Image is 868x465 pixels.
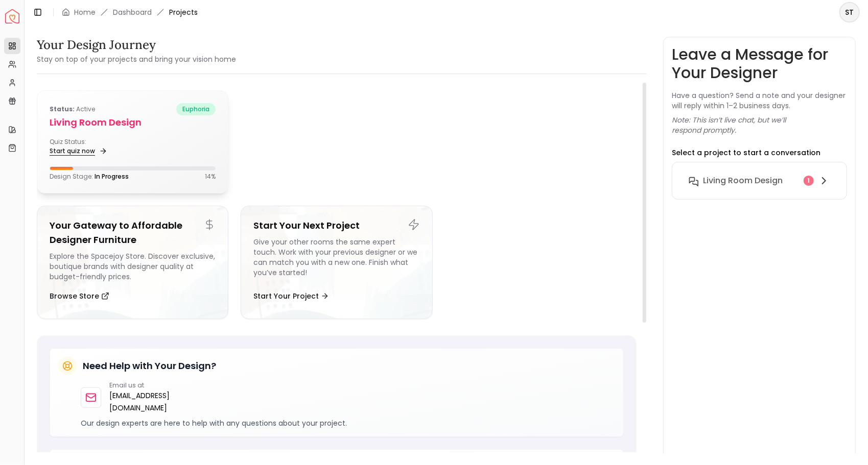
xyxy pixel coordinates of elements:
[113,7,152,17] a: Dashboard
[74,7,96,17] a: Home
[37,37,236,53] h3: Your Design Journey
[50,218,216,247] h5: Your Gateway to Affordable Designer Furniture
[37,54,236,64] small: Stay on top of your projects and bring your vision home
[839,2,860,22] button: ST
[169,7,198,17] span: Projects
[81,418,615,428] p: Our design experts are here to help with any questions about your project.
[672,90,847,111] p: Have a question? Send a note and your designer will reply within 1–2 business days.
[50,138,129,158] div: Quiz Status:
[672,148,820,158] p: Select a project to start a conversation
[95,172,129,181] span: In Progress
[5,9,19,23] img: Spacejoy Logo
[253,218,419,233] h5: Start Your Next Project
[5,9,19,23] a: Spacejoy
[50,105,75,113] b: Status:
[50,103,95,115] p: active
[50,173,129,181] p: Design Stage:
[253,286,329,306] button: Start Your Project
[253,237,419,282] div: Give your other rooms the same expert touch. Work with your previous designer or we can match you...
[50,115,216,130] h5: Living Room design
[83,359,216,373] h5: Need Help with Your Design?
[205,173,216,181] p: 14 %
[50,286,109,306] button: Browse Store
[840,3,859,21] span: ST
[672,115,847,135] p: Note: This isn’t live chat, but we’ll respond promptly.
[50,251,216,282] div: Explore the Spacejoy Store. Discover exclusive, boutique brands with designer quality at budget-f...
[62,7,198,17] nav: breadcrumb
[804,176,814,186] div: 1
[672,45,847,82] h3: Leave a Message for Your Designer
[109,389,202,414] a: [EMAIL_ADDRESS][DOMAIN_NAME]
[176,103,216,115] span: euphoria
[50,144,105,158] a: Start quiz now
[109,381,202,389] p: Email us at
[241,206,432,319] a: Start Your Next ProjectGive your other rooms the same expert touch. Work with your previous desig...
[37,206,228,319] a: Your Gateway to Affordable Designer FurnitureExplore the Spacejoy Store. Discover exclusive, bout...
[703,175,783,187] h6: Living Room design
[681,170,838,191] button: Living Room design1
